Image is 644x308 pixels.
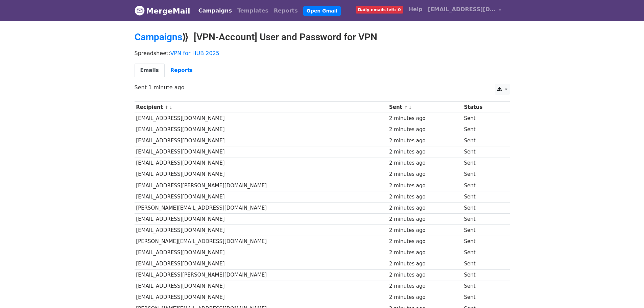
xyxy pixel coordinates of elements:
div: 2 minutes ago [389,260,461,268]
td: [EMAIL_ADDRESS][PERSON_NAME][DOMAIN_NAME] [135,180,388,191]
div: 2 minutes ago [389,249,461,257]
td: Sent [462,146,504,158]
th: Sent [387,102,462,113]
div: 2 minutes ago [389,238,461,245]
div: 2 minutes ago [389,137,461,145]
td: [EMAIL_ADDRESS][DOMAIN_NAME] [135,258,388,269]
td: Sent [462,158,504,169]
td: Sent [462,292,504,303]
a: Campaigns [196,4,235,18]
td: Sent [462,180,504,191]
a: Templates [235,4,271,18]
div: 2 minutes ago [389,170,461,178]
span: Daily emails left: 0 [356,6,403,14]
a: Reports [165,64,198,77]
div: 2 minutes ago [389,193,461,201]
div: 2 minutes ago [389,227,461,234]
a: Open Gmail [303,6,341,16]
div: 2 minutes ago [389,293,461,301]
td: [EMAIL_ADDRESS][DOMAIN_NAME] [135,225,388,236]
td: Sent [462,269,504,281]
td: Sent [462,225,504,236]
div: 2 minutes ago [389,126,461,134]
div: 2 minutes ago [389,182,461,190]
div: 2 minutes ago [389,271,461,279]
a: [EMAIL_ADDRESS][DOMAIN_NAME] [425,3,504,19]
td: [EMAIL_ADDRESS][DOMAIN_NAME] [135,146,388,158]
div: 2 minutes ago [389,159,461,167]
div: 2 minutes ago [389,282,461,290]
td: Sent [462,247,504,258]
a: ↑ [165,105,168,110]
td: Sent [462,202,504,213]
p: Sent 1 minute ago [135,84,510,91]
iframe: Chat Widget [610,276,644,308]
td: [EMAIL_ADDRESS][DOMAIN_NAME] [135,113,388,124]
div: 2 minutes ago [389,204,461,212]
span: [EMAIL_ADDRESS][DOMAIN_NAME] [428,5,496,14]
img: MergeMail logo [135,5,145,16]
td: [PERSON_NAME][EMAIL_ADDRESS][DOMAIN_NAME] [135,236,388,247]
td: Sent [462,214,504,225]
a: ↓ [169,105,173,110]
td: Sent [462,236,504,247]
td: [EMAIL_ADDRESS][DOMAIN_NAME] [135,124,388,135]
a: Daily emails left: 0 [353,3,406,16]
td: [EMAIL_ADDRESS][DOMAIN_NAME] [135,214,388,225]
a: Campaigns [135,31,182,43]
td: [EMAIL_ADDRESS][DOMAIN_NAME] [135,247,388,258]
a: Help [406,3,425,16]
td: [EMAIL_ADDRESS][PERSON_NAME][DOMAIN_NAME] [135,269,388,281]
td: [EMAIL_ADDRESS][DOMAIN_NAME] [135,169,388,180]
td: Sent [462,169,504,180]
a: Emails [135,64,165,77]
div: 2 minutes ago [389,115,461,122]
td: Sent [462,258,504,269]
td: [EMAIL_ADDRESS][DOMAIN_NAME] [135,135,388,146]
th: Status [462,102,504,113]
td: [EMAIL_ADDRESS][DOMAIN_NAME] [135,158,388,169]
div: 2 minutes ago [389,148,461,156]
td: [EMAIL_ADDRESS][DOMAIN_NAME] [135,191,388,202]
a: ↓ [408,105,412,110]
a: ↑ [404,105,408,110]
a: Reports [271,4,301,18]
td: Sent [462,124,504,135]
td: Sent [462,113,504,124]
td: Sent [462,281,504,292]
a: VPN for HUB 2025 [170,50,219,56]
p: Spreadsheet: [135,50,510,57]
th: Recipient [135,102,388,113]
td: [PERSON_NAME][EMAIL_ADDRESS][DOMAIN_NAME] [135,202,388,213]
td: [EMAIL_ADDRESS][DOMAIN_NAME] [135,292,388,303]
div: 2 minutes ago [389,215,461,223]
td: Sent [462,135,504,146]
h2: ⟫ [VPN-Account] User and Password for VPN [135,31,510,43]
td: Sent [462,191,504,202]
td: [EMAIL_ADDRESS][DOMAIN_NAME] [135,281,388,292]
a: MergeMail [135,4,190,18]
